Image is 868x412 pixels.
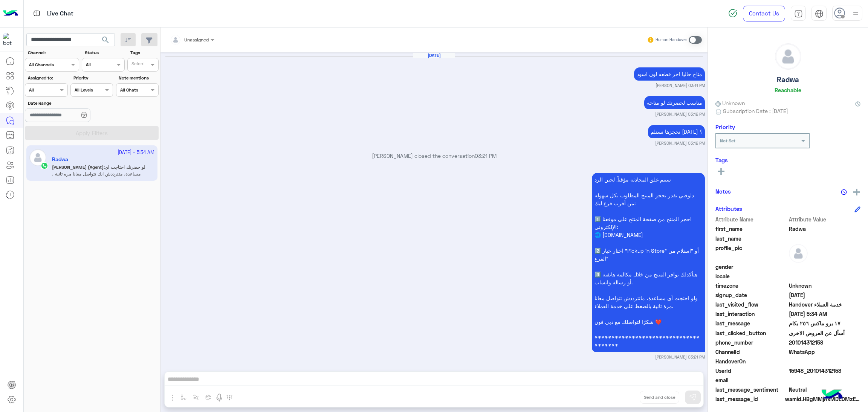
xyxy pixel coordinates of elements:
[775,44,801,69] img: defaultAdmin.png
[715,244,787,261] span: profile_pic
[723,107,788,115] span: Subscription Date : [DATE]
[3,6,18,21] img: Logo
[715,329,787,337] span: last_clicked_button
[794,9,803,18] img: tab
[715,282,787,290] span: timezone
[28,49,78,56] label: Channel:
[715,263,787,271] span: gender
[715,395,784,403] span: last_message_id
[130,49,158,56] label: Tags
[101,35,110,44] span: search
[789,225,861,233] span: Radwa
[819,382,845,408] img: hulul-logo.png
[413,53,455,58] h6: [DATE]
[789,319,861,327] span: ١٧ برو ماكس ٢٥٦ بكام
[715,301,787,308] span: last_visited_flow
[656,37,687,43] small: Human Handover
[789,310,861,318] span: 2025-10-09T02:34:27.56Z
[644,96,705,109] p: 5/10/2025, 3:12 PM
[715,339,787,346] span: phone_number
[3,33,17,46] img: 1403182699927242
[815,9,824,18] img: tab
[85,49,124,56] label: Status
[789,376,861,384] span: null
[648,125,705,138] p: 5/10/2025, 3:12 PM
[789,339,861,346] span: 201014312158
[715,215,787,223] span: Attribute Name
[851,9,860,18] img: profile
[634,67,705,81] p: 5/10/2025, 3:11 PM
[789,263,861,271] span: null
[789,301,861,308] span: Handover خدمة العملاء
[715,367,787,375] span: UserId
[791,6,806,21] a: tab
[715,357,787,365] span: HandoverOn
[130,60,145,69] div: Select
[655,354,705,360] small: [PERSON_NAME] 03:21 PM
[640,391,679,404] button: Send and close
[715,235,787,243] span: last_name
[715,99,745,107] span: Unknown
[743,6,785,21] a: Contact Us
[789,348,861,356] span: 2
[715,386,787,394] span: last_message_sentiment
[715,157,860,163] h6: Tags
[656,82,705,89] small: [PERSON_NAME] 03:11 PM
[715,348,787,356] span: ChannelId
[789,386,861,394] span: 0
[789,357,861,365] span: null
[25,126,159,140] button: Apply Filters
[789,244,808,263] img: defaultAdmin.png
[775,87,801,93] h6: Reachable
[789,291,861,299] span: 2025-10-05T09:26:08.887Z
[785,395,860,403] span: wamid.HBgMMjAxMDE0MzEyMTU4FQIAEhgUM0FDQ0I0NTdGOEZGRThCRTA3MkUA
[47,9,73,19] p: Live Chat
[184,37,209,43] span: Unassigned
[789,329,861,337] span: أسأل عن العروض الاخرى
[592,173,705,352] p: 5/10/2025, 3:21 PM
[28,100,112,107] label: Date Range
[715,205,742,212] h6: Attributes
[777,75,799,84] h5: Radwa
[789,272,861,280] span: null
[475,153,497,159] span: 03:21 PM
[789,215,861,223] span: Attribute Value
[715,225,787,233] span: first_name
[715,319,787,327] span: last_message
[841,189,847,195] img: notes
[32,9,41,18] img: tab
[715,272,787,280] span: locale
[715,188,731,195] h6: Notes
[715,310,787,318] span: last_interaction
[73,75,112,81] label: Priority
[28,75,67,81] label: Assigned to:
[715,124,735,130] h6: Priority
[655,111,705,117] small: [PERSON_NAME] 03:12 PM
[789,367,861,375] span: 15948_201014312158
[164,152,705,160] p: [PERSON_NAME] closed the conversation
[715,376,787,384] span: email
[655,140,705,146] small: [PERSON_NAME] 03:12 PM
[789,282,861,290] span: Unknown
[853,189,860,195] img: add
[720,138,735,143] b: Not Set
[96,33,115,49] button: search
[119,75,157,81] label: Note mentions
[728,9,737,18] img: spinner
[715,291,787,299] span: signup_date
